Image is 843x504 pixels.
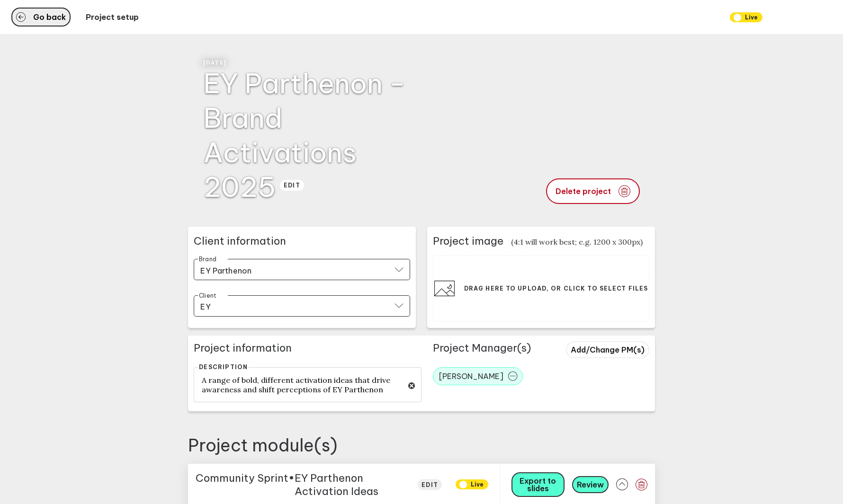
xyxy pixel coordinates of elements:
[280,180,304,191] button: edit
[439,371,503,381] span: [PERSON_NAME]
[194,341,421,360] h2: Project information
[196,471,295,498] span: Community Sprint •
[730,12,762,22] span: Live
[198,364,249,371] label: Description
[194,234,410,248] h2: Client information
[571,345,645,354] span: Add/Change PM(s)
[572,476,609,493] button: Review
[433,341,555,360] h3: Project Manager(s)
[203,59,416,66] p: [DATE]
[86,12,139,22] p: Project setup
[395,296,404,316] button: Open
[511,472,565,497] button: Export to slides
[199,256,216,263] label: Brand
[11,8,71,27] button: Go back
[566,341,649,358] button: Add/Change PM(s)
[433,234,503,248] h2: Project image
[203,66,406,204] h1: EY Parthenon - Brand Activations 2025
[295,471,414,498] span: EY Parthenon Activation Ideas
[395,259,404,280] button: Open
[433,367,523,385] button: [PERSON_NAME]
[418,479,442,490] button: edit
[456,479,488,489] span: LIVE
[577,480,604,489] span: Review
[546,178,640,204] button: Delete project
[188,434,655,456] h2: Project module(s)
[556,187,611,195] span: Delete project
[511,237,643,247] p: (4:1 will work best; e.g. 1200 x 300px)
[199,292,216,299] label: Client
[520,476,556,493] span: Export to slides
[194,367,421,402] textarea: A range of bold, different activation ideas that drive awareness and shift perceptions of EY Part...
[464,285,648,292] p: Drag here to upload, or click to select files
[33,13,66,21] span: Go back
